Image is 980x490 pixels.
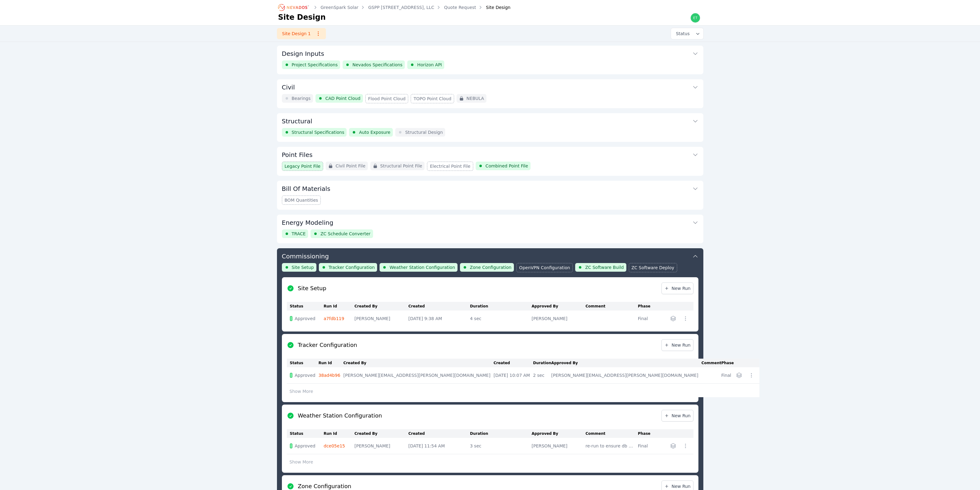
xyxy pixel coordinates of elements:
th: Created [409,302,470,311]
th: Comment [586,429,638,438]
td: [PERSON_NAME] [532,311,586,327]
button: Bill Of Materials [282,181,698,196]
th: Created By [344,359,494,367]
h3: Design Inputs [282,49,324,58]
span: Structural Point File [380,163,422,169]
th: Status [287,429,324,438]
button: Show More [287,385,316,397]
div: 2 sec [533,372,548,378]
span: Tracker Configuration [329,264,375,270]
span: ZC Software Build [585,264,624,270]
div: Final [721,372,731,378]
span: Horizon API [417,62,442,68]
span: New Run [664,342,691,348]
a: GSPP [STREET_ADDRESS], LLC [368,4,434,10]
span: Electrical Point File [430,163,470,169]
td: [DATE] 10:07 AM [494,367,533,384]
div: re-run to ensure db values are reflected [586,443,635,449]
button: Status [671,28,703,39]
h3: Point Files [282,150,313,159]
th: Approved By [551,359,701,367]
a: Quote Request [444,4,476,10]
th: Created [494,359,533,367]
span: Approved [295,372,315,378]
div: Energy ModelingTRACEZC Schedule Converter [277,215,703,243]
nav: Breadcrumb [278,2,510,12]
span: Auto Exposure [359,129,390,135]
span: Flood Point Cloud [368,96,406,102]
th: Duration [470,302,532,311]
th: Comment [586,302,638,311]
img: ethan.harte@nevados.solar [690,13,700,23]
th: Comment [701,359,721,367]
th: Status [287,302,324,311]
div: Bill Of MaterialsBOM Quantities [277,181,703,210]
div: Design InputsProject SpecificationsNevados SpecificationsHorizon API [277,46,703,74]
div: Site Design [477,4,510,10]
span: Project Specifications [292,62,338,68]
th: Approved By [532,429,586,438]
a: 38ad4b96 [319,373,340,378]
span: OpenVPN Configuration [519,265,570,271]
a: New Run [661,282,693,294]
h2: Site Setup [298,284,327,293]
h1: Site Design [278,12,326,22]
div: Final [638,315,654,322]
td: [PERSON_NAME] [355,311,409,327]
th: Created By [355,302,409,311]
th: Run Id [319,359,344,367]
th: Phase [638,429,657,438]
h3: Energy Modeling [282,218,333,227]
span: Approved [295,315,315,322]
h3: Commissioning [282,252,329,261]
span: New Run [664,413,691,419]
th: Status [287,359,319,367]
span: ZC Software Deploy [632,265,674,271]
div: Point FilesLegacy Point FileCivil Point FileStructural Point FileElectrical Point FileCombined Po... [277,147,703,176]
th: Phase [721,359,734,367]
th: Run Id [324,302,355,311]
td: [PERSON_NAME][EMAIL_ADDRESS][PERSON_NAME][DOMAIN_NAME] [344,367,494,384]
span: Combined Point File [486,163,528,169]
a: dce05e15 [324,443,345,448]
th: Created [409,429,470,438]
span: New Run [664,483,691,489]
span: ZC Schedule Converter [320,231,370,237]
span: Zone Configuration [470,264,511,270]
a: Site Design 1 [277,28,326,39]
td: [PERSON_NAME] [355,438,409,454]
span: Weather Station Configuration [389,264,455,270]
th: Duration [470,429,532,438]
button: Design Inputs [282,46,698,60]
button: Energy Modeling [282,215,698,229]
div: StructuralStructural SpecificationsAuto ExposureStructural Design [277,113,703,142]
span: BOM Quantities [285,197,318,203]
div: Final [638,443,654,449]
span: TOPO Point Cloud [413,96,451,102]
span: Civil Point File [335,163,365,169]
div: 4 sec [470,315,529,322]
span: Bearings [292,95,311,101]
th: Created By [355,429,409,438]
a: a7fdb119 [324,316,344,321]
button: Structural [282,113,698,128]
a: New Run [661,410,693,422]
span: Nevados Specifications [352,62,402,68]
td: [PERSON_NAME] [532,438,586,454]
button: Civil [282,79,698,94]
button: Commissioning [282,248,698,263]
h2: Weather Station Configuration [298,411,382,420]
th: Phase [638,302,657,311]
td: [DATE] 11:54 AM [409,438,470,454]
a: GreenSpark Solar [321,4,359,10]
td: [DATE] 9:38 AM [409,311,470,327]
span: NEBULA [466,95,484,101]
span: New Run [664,285,691,291]
span: Site Setup [292,264,314,270]
button: Show More [287,456,316,468]
div: 3 sec [470,443,529,449]
a: New Run [661,339,693,351]
span: Status [673,31,690,37]
th: Duration [533,359,551,367]
h3: Civil [282,83,295,92]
